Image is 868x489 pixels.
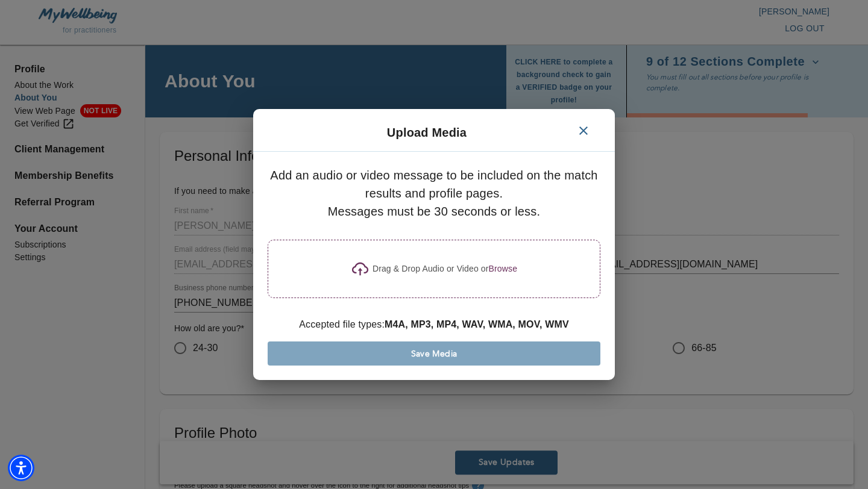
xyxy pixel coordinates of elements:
p: Drag & Drop Audio or Video or [373,263,489,275]
div: Drag & Drop Audio or Video orBrowse [268,240,600,298]
b: M4A, MP3, MP4, WAV, WMA, MOV, WMV [385,319,569,329]
p: Messages must be 30 seconds or less. [268,202,600,220]
p: Upload Media [387,123,467,142]
p: Add an audio or video message to be included on the match results and profile pages. [268,166,600,202]
p: Browse [489,263,517,275]
p: Accepted file types: [268,317,600,332]
div: Accessibility Menu [8,455,34,481]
